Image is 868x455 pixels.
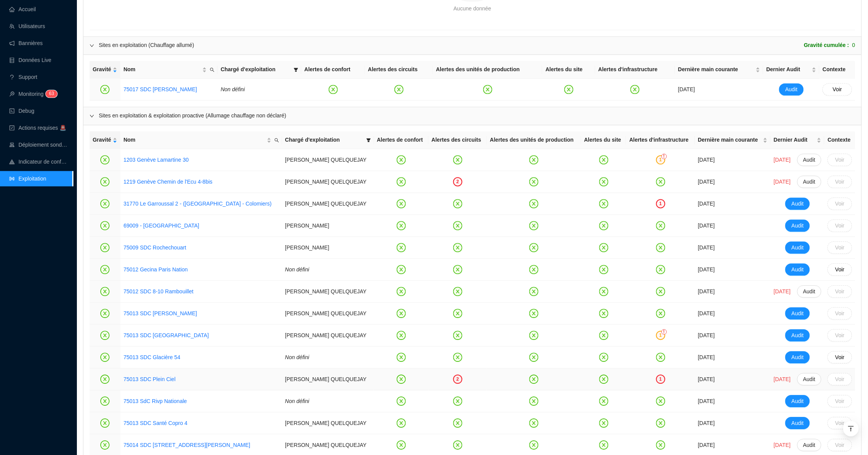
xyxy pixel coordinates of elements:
[96,5,849,13] div: Aucune donnée
[9,6,36,12] a: homeAccueil
[599,199,609,208] span: close-circle
[123,309,197,318] a: 75013 SDC [PERSON_NAME]
[797,285,822,298] button: Audit
[285,288,367,294] span: [PERSON_NAME] QUELQUEJAY
[294,67,298,72] span: filter
[123,266,188,274] a: 75012 Gecina Paris Nation
[529,243,539,252] span: close-circle
[599,287,609,296] span: close-circle
[397,353,406,362] span: close-circle
[675,61,763,79] th: Dernière main courante
[93,136,111,144] span: Gravité
[792,331,804,340] span: Audit
[599,265,609,274] span: close-circle
[100,396,110,406] span: close-circle
[852,41,855,49] span: 0
[774,441,791,449] span: [DATE]
[828,329,852,341] button: Voir
[828,197,852,210] button: Voir
[828,307,852,320] button: Voir
[285,201,367,207] span: [PERSON_NAME] QUELQUEJAY
[429,131,487,149] th: Alertes des circuits
[9,57,52,63] a: databaseDonnées Live
[656,265,665,274] span: close-circle
[123,222,199,229] a: 69009 - [GEOGRAPHIC_DATA]
[695,193,771,215] td: [DATE]
[695,259,771,281] td: [DATE]
[695,171,771,193] td: [DATE]
[397,199,406,208] span: close-circle
[453,396,462,406] span: close-circle
[100,331,110,340] span: close-circle
[828,351,852,363] button: Voir
[9,74,37,80] a: questionSupport
[285,442,367,448] span: [PERSON_NAME] QUELQUEJAY
[123,442,250,448] a: 75014 SDC [STREET_ADDRESS][PERSON_NAME]
[90,61,120,79] th: Gravité
[285,136,363,144] span: Chargé d'exploitation
[835,309,845,318] span: Voir
[529,177,539,186] span: close-circle
[453,221,462,230] span: close-circle
[123,65,201,74] span: Nom
[123,398,187,404] a: 75013 SdC Rivp Nationale
[453,243,462,252] span: close-circle
[285,222,329,229] span: [PERSON_NAME]
[123,136,265,144] span: Nom
[123,310,197,316] a: 75013 SDC [PERSON_NAME]
[797,154,822,166] button: Audit
[292,64,300,75] span: filter
[529,309,539,318] span: close-circle
[100,85,110,94] span: close-circle
[828,395,852,407] button: Voir
[123,200,271,208] a: 31770 Le Garroussal 2 - ([GEOGRAPHIC_DATA] - Colomiers)
[210,67,215,72] span: search
[797,439,822,451] button: Audit
[123,85,197,94] a: 75017 SDC [PERSON_NAME]
[785,85,798,94] span: Audit
[835,156,845,164] span: Voir
[100,287,110,296] span: close-circle
[835,375,845,383] span: Voir
[453,287,462,296] span: close-circle
[397,177,406,186] span: close-circle
[656,243,665,252] span: close-circle
[9,40,43,46] a: notificationBannières
[599,177,609,186] span: close-circle
[529,199,539,208] span: close-circle
[828,285,852,298] button: Voir
[792,200,804,208] span: Audit
[123,244,186,252] a: 75009 SDC Rochechouart
[453,353,462,362] span: close-circle
[803,441,816,449] span: Audit
[656,155,665,164] div: 1
[93,65,111,74] span: Gravité
[656,199,665,208] div: 1
[785,263,810,276] button: Audit
[656,221,665,230] span: close-circle
[123,179,212,185] a: 1219 Genève Chemin de l'Ecu 4-8bis
[285,157,367,163] span: [PERSON_NAME] QUELQUEJAY
[767,65,810,74] span: Dernier Audit
[785,307,810,320] button: Audit
[792,266,804,274] span: Audit
[365,61,433,79] th: Alertes des circuits
[100,440,110,450] span: close-circle
[803,178,816,186] span: Audit
[774,136,815,144] span: Dernier Audit
[123,375,175,383] a: 75013 SDC Plein Ciel
[46,90,57,97] sup: 63
[123,331,209,340] a: 75013 SDC [GEOGRAPHIC_DATA]
[675,79,763,100] td: [DATE]
[581,131,627,149] th: Alertes du site
[820,61,855,79] th: Contexte
[9,159,68,165] a: heat-mapIndicateur de confort
[835,441,845,449] span: Voir
[100,418,110,428] span: close-circle
[835,222,845,230] span: Voir
[599,418,609,428] span: close-circle
[453,309,462,318] span: close-circle
[397,396,406,406] span: close-circle
[835,419,845,427] span: Voir
[274,138,279,142] span: search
